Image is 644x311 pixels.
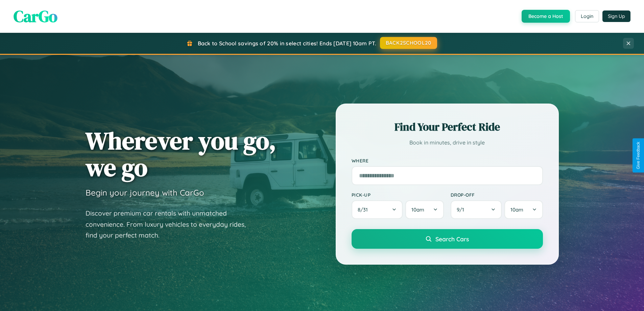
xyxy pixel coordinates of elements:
h3: Begin your journey with CarGo [86,187,204,198]
label: Where [352,158,543,163]
label: Pick-up [352,192,444,198]
button: BACK2SCHOOL20 [380,37,437,49]
h2: Find Your Perfect Ride [352,119,543,134]
span: CarGo [14,5,57,27]
button: Login [575,10,599,22]
p: Discover premium car rentals with unmatched convenience. From luxury vehicles to everyday rides, ... [86,208,255,241]
span: 8 / 31 [358,206,371,213]
button: 9/1 [451,200,502,219]
button: Become a Host [522,10,570,23]
button: 10am [504,200,543,219]
span: Back to School savings of 20% in select cities! Ends [DATE] 10am PT. [198,40,376,47]
button: 10am [405,200,444,219]
p: Book in minutes, drive in style [352,138,543,148]
span: 10am [411,206,424,213]
span: 10am [510,206,523,213]
label: Drop-off [451,192,543,198]
button: Sign Up [602,10,630,22]
button: 8/31 [352,200,403,219]
h1: Wherever you go, we go [86,127,276,181]
div: Give Feedback [636,142,641,169]
button: Search Cars [352,229,543,249]
span: 9 / 1 [457,206,468,213]
span: Search Cars [435,235,469,243]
